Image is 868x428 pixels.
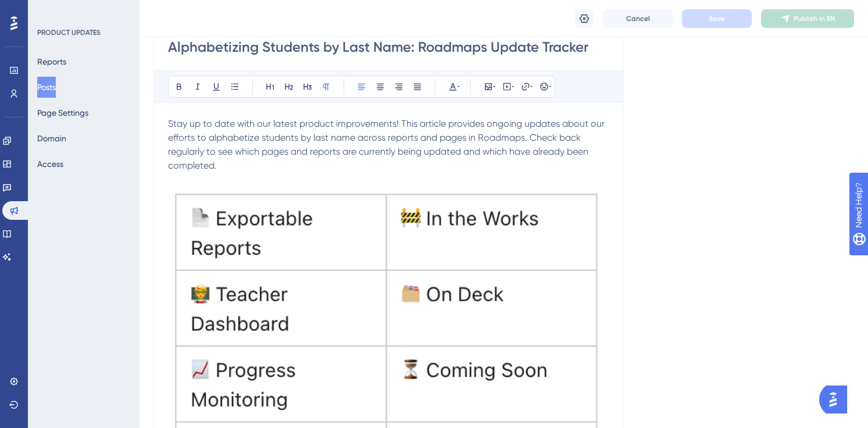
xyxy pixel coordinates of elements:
span: Save [709,14,725,23]
span: Stay up to date with our latest product improvements! This article provides ongoing updates about... [168,118,607,171]
input: Post Title [168,38,609,56]
button: Posts [37,77,56,98]
span: Publish in EN [794,14,835,23]
button: Save [682,9,752,28]
div: PRODUCT UPDATES [37,28,101,37]
span: Cancel [626,14,650,23]
button: Access [37,154,63,174]
span: Need Help? [27,3,73,17]
button: Domain [37,128,66,149]
button: Reports [37,51,66,72]
iframe: UserGuiding AI Assistant Launcher [819,382,854,417]
button: Page Settings [37,102,88,123]
button: Publish in EN [761,9,854,28]
button: Cancel [603,9,673,28]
